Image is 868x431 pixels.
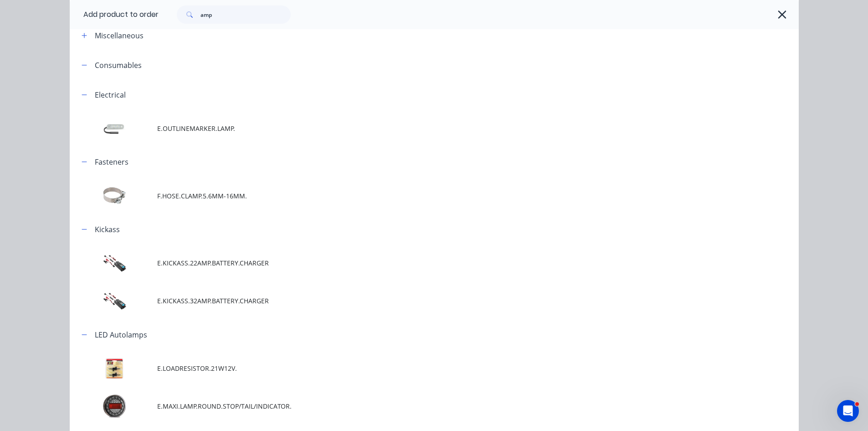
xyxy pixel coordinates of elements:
[837,400,859,422] iframe: Intercom live chat
[157,258,670,268] span: E.KICKASS.22AMP.BATTERY.CHARGER
[95,30,144,41] div: Miscellaneous
[95,89,126,100] div: Electrical
[95,60,142,71] div: Consumables
[157,296,670,306] span: E.KICKASS.32AMP.BATTERY.CHARGER
[95,156,128,167] div: Fasteners
[200,5,291,24] input: Search...
[157,363,670,373] span: E.LOADRESISTOR.21W12V.
[95,329,147,340] div: LED Autolamps
[157,401,670,411] span: E.MAXI.LAMP.ROUND.STOP/TAIL/INDICATOR.
[157,124,670,133] span: E.OUTLINEMARKER.LAMP.
[95,224,120,235] div: Kickass
[157,191,670,201] span: F.HOSE.CLAMP.5.6MM-16MM.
